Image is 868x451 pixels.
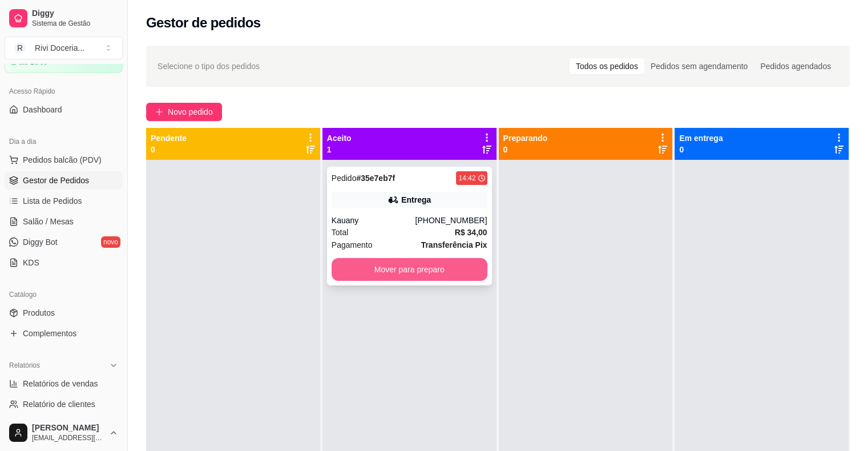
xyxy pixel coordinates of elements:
span: Pagamento [332,239,373,251]
div: Entrega [401,194,431,206]
a: KDS [5,253,123,272]
span: Novo pedido [168,106,213,118]
span: Pedido [332,174,357,183]
button: Pedidos balcão (PDV) [5,151,123,169]
span: Total [332,226,349,239]
div: Rivi Doceria ... [35,42,84,54]
span: Diggy [32,9,118,19]
div: Pedidos sem agendamento [644,58,754,74]
a: Relatório de clientes [5,395,123,413]
div: 14:42 [458,174,475,183]
span: Relatório de clientes [23,398,95,410]
span: Relatórios [9,361,40,370]
a: Diggy Botnovo [5,233,123,251]
span: KDS [23,257,39,268]
strong: Transferência Pix [421,240,487,249]
button: Mover para preparo [332,258,487,281]
span: Produtos [23,307,55,319]
div: Kauany [332,215,415,226]
button: Novo pedido [146,103,222,121]
p: Pendente [151,132,187,144]
strong: # 35e7eb7f [356,174,395,183]
p: Aceito [327,132,352,144]
span: Complementos [23,328,76,339]
div: Todos os pedidos [570,58,644,74]
a: Dashboard [5,100,123,119]
a: Complementos [5,324,123,343]
span: Sistema de Gestão [32,19,118,28]
a: Gestor de Pedidos [5,171,123,190]
span: [PERSON_NAME] [32,423,104,433]
a: Relatórios de vendas [5,375,123,393]
a: Produtos [5,304,123,322]
strong: R$ 34,00 [455,228,487,237]
a: Salão / Mesas [5,212,123,231]
span: R [14,42,26,54]
span: [EMAIL_ADDRESS][DOMAIN_NAME] [32,433,104,442]
p: 0 [151,144,187,155]
span: Gestor de Pedidos [23,175,89,186]
span: Lista de Pedidos [23,195,82,207]
span: Salão / Mesas [23,216,74,227]
p: 0 [679,144,722,155]
span: Pedidos balcão (PDV) [23,154,102,166]
div: Catálogo [5,285,123,304]
span: Selecione o tipo dos pedidos [158,60,260,73]
div: Dia a dia [5,132,123,151]
span: plus [155,108,163,116]
div: Pedidos agendados [754,58,837,74]
a: DiggySistema de Gestão [5,5,123,32]
a: Lista de Pedidos [5,192,123,210]
p: Em entrega [679,132,722,144]
p: 0 [503,144,548,155]
span: Dashboard [23,104,62,115]
div: [PHONE_NUMBER] [415,215,487,226]
span: Relatórios de vendas [23,378,98,389]
button: [PERSON_NAME][EMAIL_ADDRESS][DOMAIN_NAME] [5,419,123,446]
button: Select a team [5,37,123,59]
p: 1 [327,144,352,155]
p: Preparando [503,132,548,144]
span: Diggy Bot [23,236,58,248]
div: Acesso Rápido [5,82,123,100]
h2: Gestor de pedidos [146,14,261,32]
